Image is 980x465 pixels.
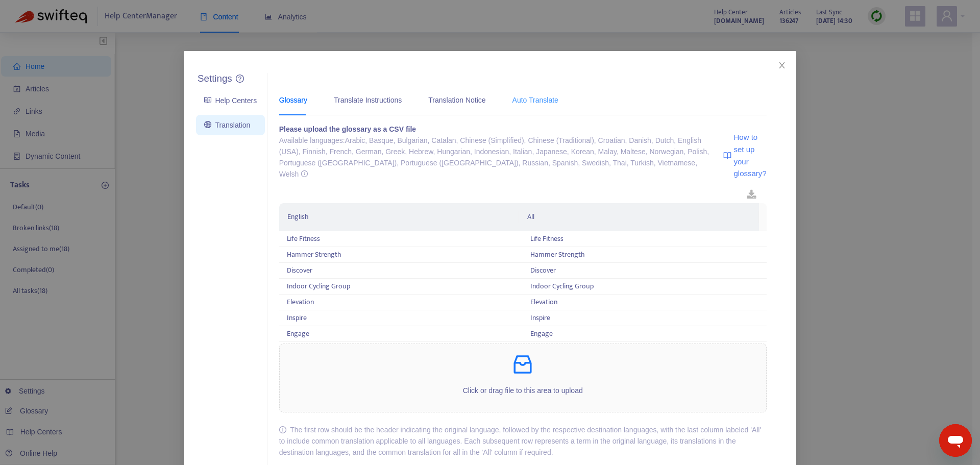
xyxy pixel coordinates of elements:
[204,96,257,105] a: Help Centers
[530,328,759,339] div: Engage
[334,94,402,106] div: Translate Instructions
[280,385,766,396] p: Click or drag file to this area to upload
[287,328,516,339] div: Engage
[734,131,767,179] span: How to set up your glossary?
[510,352,535,377] span: inbox
[530,249,759,260] div: Hammer Strength
[198,73,232,85] h5: Settings
[287,281,516,292] div: Indoor Cycling Group
[778,61,786,69] span: close
[530,281,759,292] div: Indoor Cycling Group
[287,297,516,308] div: Elevation
[519,203,759,231] th: All
[530,265,759,276] div: Discover
[428,94,485,106] div: Translation Notice
[287,312,516,324] div: Inspire
[279,424,767,458] div: The first row should be the header indicating the original language, followed by the respective d...
[287,249,516,260] div: Hammer Strength
[204,121,250,129] a: Translation
[287,265,516,276] div: Discover
[279,94,307,106] div: Glossary
[939,424,972,457] iframe: Button to launch messaging window
[279,135,721,180] div: Available languages: Arabic, Basque, Bulgarian, Catalan, Chinese (Simplified), Chinese (Tradition...
[530,312,759,324] div: Inspire
[280,344,766,412] span: inboxClick or drag file to this area to upload
[776,60,788,71] button: Close
[287,233,516,244] div: Life Fitness
[512,94,558,106] div: Auto Translate
[530,297,759,308] div: Elevation
[279,124,721,135] div: Please upload the glossary as a CSV file
[279,426,286,433] span: info-circle
[236,75,244,83] a: question-circle
[530,233,759,244] div: Life Fitness
[279,203,519,231] th: English
[723,152,731,160] img: image-link
[723,124,767,187] a: How to set up your glossary?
